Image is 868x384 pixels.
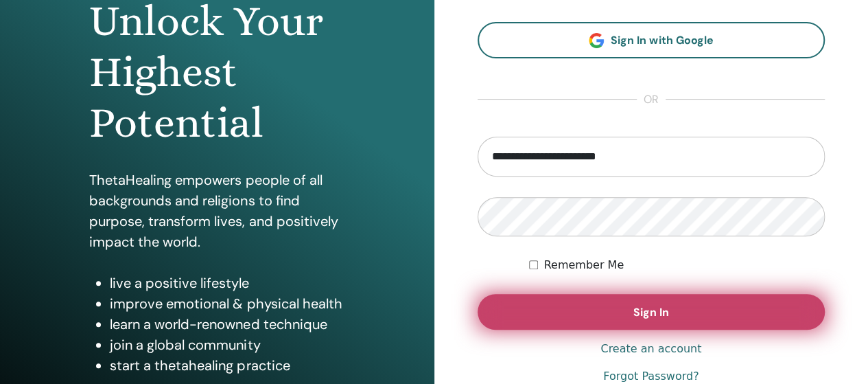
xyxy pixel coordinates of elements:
li: live a positive lifestyle [110,273,344,293]
button: Sign In [478,294,825,330]
li: improve emotional & physical health [110,293,344,314]
span: or [637,91,666,108]
span: Sign In with Google [611,33,713,47]
li: learn a world-renowned technique [110,314,344,335]
span: Sign In [633,305,669,319]
a: Sign In with Google [478,22,825,58]
li: start a thetahealing practice [110,355,344,376]
p: ThetaHealing empowers people of all backgrounds and religions to find purpose, transform lives, a... [89,170,344,252]
a: Create an account [600,341,701,357]
label: Remember Me [543,257,624,273]
li: join a global community [110,335,344,355]
div: Keep me authenticated indefinitely or until I manually logout [529,257,825,273]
